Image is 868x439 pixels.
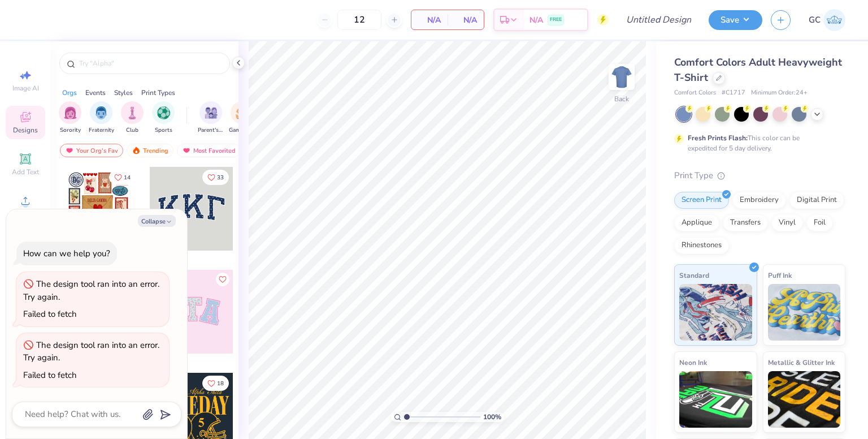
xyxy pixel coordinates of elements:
div: Your Org's Fav [60,144,123,157]
img: most_fav.gif [182,147,191,154]
img: Club Image [126,106,138,119]
span: 18 [217,381,224,386]
img: Fraternity Image [95,106,107,119]
div: Applique [674,214,719,231]
span: 14 [124,175,131,180]
img: Neon Ink [679,371,752,428]
div: filter for Parent's Weekend [198,101,224,135]
button: Collapse [138,215,176,227]
img: Metallic & Glitter Ink [768,371,841,428]
div: The design tool ran into an error. Try again. [23,339,159,364]
div: Most Favorited [177,144,241,157]
input: – – [337,10,381,30]
span: 100 % [483,412,501,422]
button: filter button [59,101,81,135]
img: Standard [679,284,752,341]
img: Game Day Image [236,106,249,119]
div: Failed to fetch [23,308,77,320]
div: This color can be expedited for 5 day delivery. [688,133,827,153]
div: filter for Sports [152,101,175,135]
button: filter button [198,101,224,135]
div: The design tool ran into an error. Try again. [23,278,159,303]
img: Sorority Image [64,106,77,119]
div: Back [614,94,629,104]
span: Neon Ink [679,356,707,368]
span: FREE [550,16,562,24]
div: Orgs [62,88,77,98]
button: Save [709,10,762,30]
span: Minimum Order: 24 + [751,88,808,98]
span: 33 [217,175,224,180]
div: Trending [127,144,173,157]
img: Parent's Weekend Image [205,106,218,119]
span: N/A [418,14,441,26]
img: Gram Craven [823,9,845,31]
button: filter button [121,101,144,135]
span: Game Day [229,126,255,135]
button: Like [202,170,229,185]
div: Events [85,88,106,98]
span: Sorority [60,126,81,135]
div: Digital Print [789,192,844,209]
div: Failed to fetch [23,369,77,381]
div: Print Type [674,169,845,182]
button: filter button [89,101,114,135]
span: N/A [530,14,543,26]
div: Vinyl [771,214,803,231]
div: Embroidery [732,192,786,209]
input: Untitled Design [617,8,700,31]
span: Parent's Weekend [198,126,224,135]
span: Image AI [12,84,39,93]
div: Foil [806,214,833,231]
img: Back [610,66,633,88]
img: trending.gif [132,147,141,154]
button: Like [216,273,229,286]
div: Screen Print [674,192,729,209]
a: GC [809,9,845,31]
div: How can we help you? [23,248,110,259]
span: Club [126,126,138,135]
div: filter for Fraternity [89,101,114,135]
span: GC [809,14,821,27]
div: Rhinestones [674,237,729,254]
button: Like [202,376,229,391]
span: Comfort Colors Adult Heavyweight T-Shirt [674,55,842,84]
div: filter for Sorority [59,101,81,135]
div: Transfers [723,214,768,231]
span: Puff Ink [768,269,792,281]
div: Styles [114,88,133,98]
span: Add Text [12,167,39,177]
span: Standard [679,269,709,281]
img: Puff Ink [768,284,841,341]
div: filter for Club [121,101,144,135]
img: Sports Image [157,106,170,119]
span: Fraternity [89,126,114,135]
strong: Fresh Prints Flash: [688,134,748,143]
button: filter button [152,101,175,135]
button: Like [109,170,136,185]
span: N/A [454,14,477,26]
span: Metallic & Glitter Ink [768,356,835,368]
div: Print Types [141,88,175,98]
button: filter button [229,101,255,135]
span: Sports [155,126,172,135]
span: Designs [13,126,38,135]
span: Comfort Colors [674,88,716,98]
img: most_fav.gif [65,147,74,154]
span: # C1717 [722,88,745,98]
input: Try "Alpha" [78,58,223,69]
div: filter for Game Day [229,101,255,135]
